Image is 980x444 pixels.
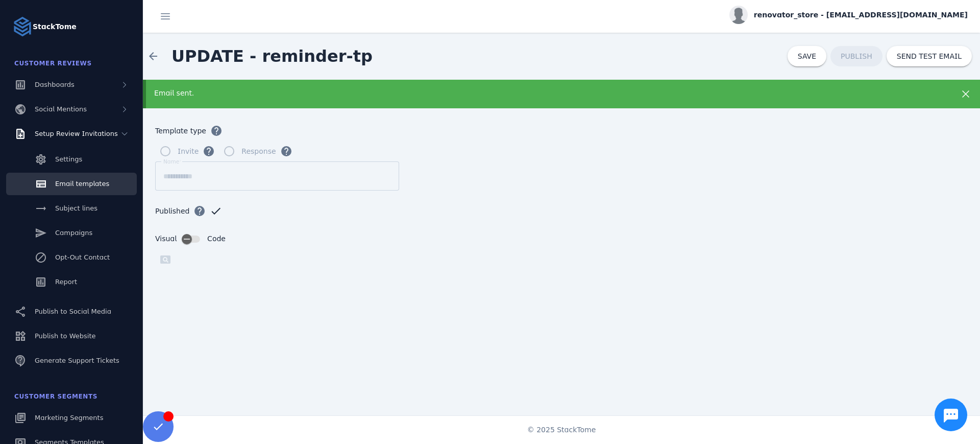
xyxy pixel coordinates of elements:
span: Customer Segments [14,393,97,400]
span: Dashboards [35,81,75,88]
button: SEND TEST EMAIL [887,46,972,66]
div: Email sent. [154,88,890,99]
mat-label: Name [163,158,179,165]
span: Subject lines [55,204,97,212]
a: Subject lines [6,197,137,220]
a: Publish to Website [6,325,137,347]
span: SEND TEST EMAIL [897,53,962,60]
button: Published [189,201,210,221]
a: Marketing Segments [6,407,137,429]
span: Publish to Social Media [35,308,111,315]
img: Logo image [12,16,33,37]
a: Opt-Out Contact [6,246,137,269]
a: Email templates [6,173,137,195]
a: Settings [6,148,137,171]
span: Generate Support Tickets [35,357,119,364]
span: Report [55,278,77,286]
a: Generate Support Tickets [6,349,137,372]
span: Campaigns [55,229,92,237]
label: Invite [176,145,199,157]
span: Email templates [55,180,109,188]
span: Template type [155,126,206,136]
span: © 2025 StackTome [527,425,596,435]
mat-icon: check [210,205,222,217]
span: Opt-Out Contact [55,253,110,261]
span: Publish to Website [35,332,95,340]
span: Marketing Segments [35,414,103,422]
a: Campaigns [6,222,137,244]
a: Report [6,271,137,293]
span: renovator_store - [EMAIL_ADDRESS][DOMAIN_NAME] [754,10,968,20]
strong: StackTome [33,21,77,32]
span: Visual [155,233,177,244]
span: Setup Review Invitations [35,130,118,137]
label: Response [239,145,276,157]
button: SAVE [788,46,826,66]
span: UPDATE - reminder-tp [171,46,373,66]
img: profile.jpg [729,6,748,24]
button: renovator_store - [EMAIL_ADDRESS][DOMAIN_NAME] [729,6,968,24]
span: Social Mentions [35,105,87,113]
span: Customer Reviews [14,60,92,67]
span: Settings [55,155,82,163]
a: Publish to Social Media [6,300,137,323]
span: Code [207,233,226,244]
span: SAVE [798,52,816,60]
span: Published [155,206,189,217]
